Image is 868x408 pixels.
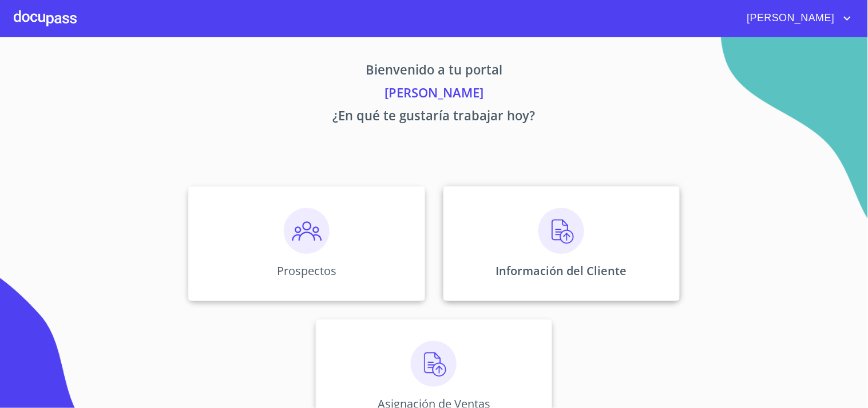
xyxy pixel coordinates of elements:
[277,263,336,278] p: Prospectos
[82,60,787,83] p: Bienvenido a tu portal
[538,208,584,254] img: carga.png
[82,83,787,106] p: [PERSON_NAME]
[496,263,627,278] p: Información del Cliente
[411,341,457,387] img: carga.png
[739,9,841,28] span: [PERSON_NAME]
[739,9,854,28] button: account of current user
[284,208,330,254] img: prospectos.png
[82,106,787,129] p: ¿En qué te gustaría trabajar hoy?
